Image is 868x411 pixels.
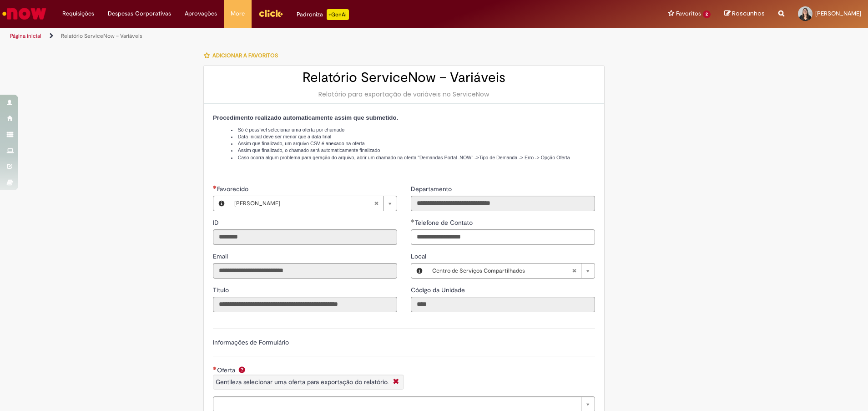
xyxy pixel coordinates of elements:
span: Requisições [62,9,94,18]
h2: Relatório ServiceNow – Variáveis [213,70,595,85]
a: Relatório ServiceNow – Variáveis [61,32,142,40]
strong: Procedimento realizado automaticamente assim que submetido. [213,114,398,121]
a: Centro de Serviços CompartilhadosLimpar campo Local [428,264,595,278]
ul: Trilhas de página [7,28,572,45]
img: ServiceNow [1,5,48,23]
li: Assim que finalizado, o chamado será automaticamente finalizado [231,147,595,154]
span: Somente leitura - Email [213,252,230,260]
span: Favoritos [676,9,701,18]
span: Somente leitura - Título [213,286,231,294]
span: [PERSON_NAME] [234,196,374,211]
span: Despesas Corporativas [108,9,171,18]
span: 2 [703,10,711,18]
a: Página inicial [10,32,41,40]
span: Local [411,252,428,260]
input: Título [213,297,397,312]
span: More [231,9,245,18]
span: Aprovações [185,9,217,18]
i: Fechar More information Por question_oferta [391,377,401,387]
abbr: Limpar campo Favorecido [369,196,383,211]
li: Caso ocorra algum problema para geração do arquivo, abrir um chamado na oferta "Demandas Portal .... [231,154,595,161]
label: Somente leitura - Código da Unidade [411,285,467,294]
span: Necessários - Favorecido [217,185,250,193]
label: Somente leitura - Email [213,252,230,261]
li: Assim que finalizado, um arquivo CSV é anexado na oferta [231,140,595,147]
label: Somente leitura - ID [213,218,221,227]
button: Favorecido, Visualizar este registro Debora Cristina Silva Dias [213,196,230,211]
div: Padroniza [297,9,349,20]
p: +GenAi [327,9,349,20]
button: Adicionar a Favoritos [203,46,283,65]
span: [PERSON_NAME] [815,10,861,17]
img: click_logo_yellow_360x200.png [258,6,283,20]
abbr: Limpar campo Local [567,264,581,278]
span: Centro de Serviços Compartilhados [432,264,572,278]
span: Somente leitura - Departamento [411,185,454,193]
span: Telefone de Contato [415,218,474,227]
span: Rascunhos [732,9,765,18]
div: Relatório para exportação de variáveis no ServiceNow [213,90,595,99]
span: Ajuda para Oferta [237,366,247,373]
span: Obrigatório Preenchido [411,219,415,223]
input: Código da Unidade [411,297,595,312]
label: Somente leitura - Título [213,285,231,294]
a: [PERSON_NAME]Limpar campo Favorecido [230,196,397,211]
span: Somente leitura - ID [213,218,221,227]
span: Adicionar a Favoritos [212,52,278,59]
a: Rascunhos [724,10,765,18]
span: Obrigatório Preenchido [213,185,217,189]
li: Só é possível selecionar uma oferta por chamado [231,127,595,133]
li: Data Inicial deve ser menor que a data final [231,133,595,140]
span: Somente leitura - Código da Unidade [411,286,467,294]
label: Informações de Formulário [213,338,289,346]
span: Oferta [217,366,237,374]
span: Necessários [213,366,217,370]
button: Local, Visualizar este registro Centro de Serviços Compartilhados [411,264,428,278]
input: Departamento [411,196,595,211]
input: Email [213,263,397,279]
span: Gentileza selecionar uma oferta para exportação do relatório. [216,378,389,386]
label: Somente leitura - Departamento [411,184,454,193]
input: ID [213,229,397,245]
input: Telefone de Contato [411,229,595,245]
